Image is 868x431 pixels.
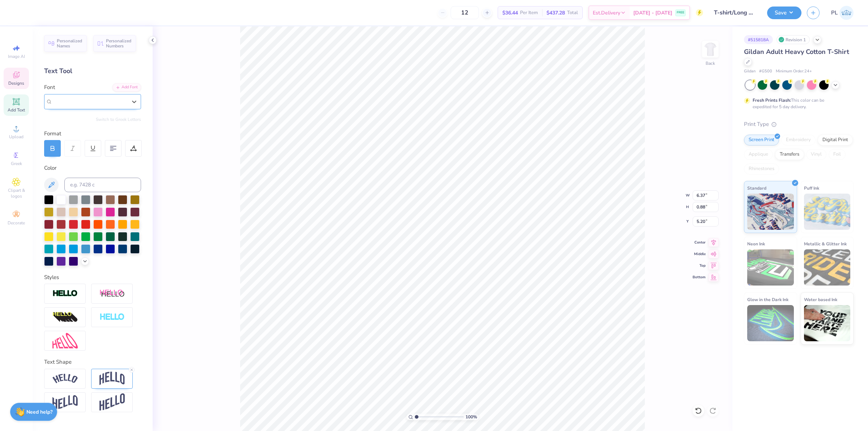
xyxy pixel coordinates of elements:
span: $36.44 [502,9,518,17]
div: Foil [829,149,846,160]
div: This color can be expedited for 5 day delivery. [753,97,842,110]
span: Center [693,240,706,245]
div: Back [706,60,715,67]
img: Stroke [52,290,78,298]
span: Glow in the Dark Ink [747,296,788,303]
input: Untitled Design [709,5,762,20]
span: Decorate [8,220,25,226]
img: Back [703,42,718,56]
img: Puff Ink [804,194,851,230]
span: Standard [747,184,766,192]
span: Gildan [744,68,756,75]
span: PL [831,9,838,17]
strong: Need help? [26,409,52,415]
span: Image AI [8,54,25,59]
img: Arc [52,374,78,384]
span: FREE [677,10,684,15]
div: Embroidery [781,135,816,145]
img: Water based Ink [804,305,851,341]
span: Add Text [8,107,25,113]
img: Glow in the Dark Ink [747,305,794,341]
div: Vinyl [806,149,826,160]
img: Pamela Lois Reyes [839,6,854,20]
span: Puff Ink [804,184,819,192]
input: e.g. 7428 c [64,178,141,192]
span: Water based Ink [804,296,837,303]
a: PL [831,6,854,20]
button: Save [767,7,801,19]
div: Rhinestones [744,164,779,174]
span: Personalized Names [57,38,82,48]
div: Digital Print [818,135,853,145]
div: # 515818A [744,35,773,44]
span: Total [567,9,578,17]
span: Personalized Numbers [106,38,132,48]
div: Applique [744,149,773,160]
div: Format [44,130,142,138]
div: Revision 1 [776,35,810,44]
span: Designs [8,80,24,86]
img: 3d Illusion [52,312,78,323]
span: $437.28 [546,9,565,17]
span: Top [693,263,706,268]
div: Transfers [775,149,804,160]
span: Per Item [520,9,538,17]
span: # G500 [759,68,772,75]
div: Screen Print [744,135,779,145]
img: Neon Ink [747,249,794,286]
label: Font [44,83,55,92]
img: Free Distort [52,333,78,348]
div: Add Font [112,83,141,92]
div: Styles [44,273,141,282]
img: Arch [99,372,125,385]
button: Switch to Greek Letters [96,117,141,122]
span: Gildan Adult Heavy Cotton T-Shirt [744,47,849,56]
span: Neon Ink [747,240,765,248]
span: Bottom [693,275,706,280]
span: Greek [11,161,22,166]
div: Text Shape [44,358,141,366]
img: Flag [52,395,78,409]
span: Clipart & logos [4,187,29,199]
span: 100 % [465,414,477,420]
span: Metallic & Glitter Ink [804,240,847,248]
span: Est. Delivery [593,9,620,17]
span: Upload [9,134,24,140]
div: Print Type [744,120,854,128]
div: Color [44,164,141,172]
img: Metallic & Glitter Ink [804,249,851,286]
img: Shadow [99,289,125,298]
span: Middle [693,252,706,257]
span: Minimum Order: 24 + [776,68,812,75]
span: [DATE] - [DATE] [633,9,672,17]
strong: Fresh Prints Flash: [753,97,791,103]
input: – – [451,6,479,19]
img: Rise [99,393,125,411]
img: Negative Space [99,313,125,321]
div: Text Tool [44,66,141,76]
img: Standard [747,194,794,230]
